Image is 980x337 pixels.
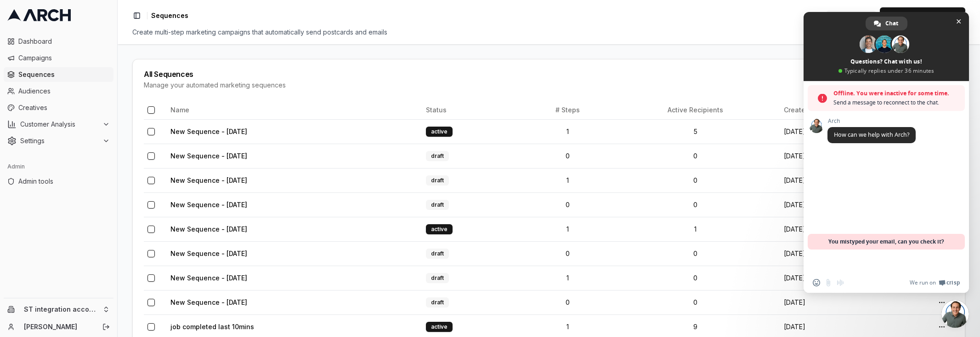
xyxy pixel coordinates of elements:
[4,84,113,99] a: Audiences
[780,241,869,266] td: [DATE]
[4,117,113,132] button: Customer Analysis
[885,17,898,30] span: Chat
[24,322,92,331] a: [PERSON_NAME]
[20,120,99,129] span: Customer Analysis
[827,118,916,124] span: Arch
[4,67,113,82] a: Sequences
[780,119,869,144] td: [DATE]
[426,297,449,308] div: draft
[167,101,422,119] th: Name
[611,266,781,290] td: 0
[426,200,449,210] div: draft
[170,250,247,257] a: New Sequence - [DATE]
[525,168,611,192] td: 1
[100,320,113,333] button: Log out
[4,51,113,65] a: Campaigns
[20,136,99,145] span: Settings
[866,17,907,30] a: Chat
[4,174,113,189] a: Admin tools
[426,273,449,283] div: draft
[525,266,611,290] td: 1
[426,322,453,332] div: active
[426,127,453,137] div: active
[941,300,969,328] a: Close chat
[525,290,611,314] td: 0
[780,101,869,119] th: Created
[525,144,611,168] td: 0
[151,11,188,20] span: Sequences
[422,101,525,119] th: Status
[4,302,113,317] button: ST integration account
[833,98,960,107] span: Send a message to reconnect to the chat.
[170,298,247,306] a: New Sequence - [DATE]
[880,7,965,24] a: Create Sequence
[910,279,936,286] span: We run on
[170,225,247,233] a: New Sequence - [DATE]
[833,89,960,98] span: Offline. You were inactive for some time.
[525,101,611,119] th: # Steps
[826,11,876,21] div: Email Sandbox
[18,70,110,79] span: Sequences
[611,241,781,266] td: 0
[611,290,781,314] td: 0
[170,128,247,135] a: New Sequence - [DATE]
[4,134,113,148] button: Settings
[525,241,611,266] td: 0
[170,201,247,209] a: New Sequence - [DATE]
[4,100,113,115] a: Creatives
[426,151,449,161] div: draft
[18,177,110,186] span: Admin tools
[4,34,113,49] a: Dashboard
[780,168,869,192] td: [DATE]
[780,144,869,168] td: [DATE]
[4,159,113,174] div: Admin
[132,28,965,37] div: Create multi-step marketing campaigns that automatically send postcards and emails
[834,131,909,139] span: How can we help with Arch?
[910,279,960,286] a: We run onCrisp
[946,279,960,286] span: Crisp
[525,119,611,144] td: 1
[18,103,110,112] span: Creatives
[611,144,781,168] td: 0
[611,168,781,192] td: 0
[426,175,449,186] div: draft
[170,323,254,331] a: job completed last 10mins
[18,87,110,96] span: Audiences
[611,192,781,217] td: 0
[18,53,110,63] span: Campaigns
[144,81,954,90] div: Manage your automated marketing sequences
[151,11,188,20] nav: breadcrumb
[780,192,869,217] td: [DATE]
[954,17,963,26] span: Close chat
[144,70,954,78] div: All Sequences
[611,217,781,241] td: 1
[170,152,247,160] a: New Sequence - [DATE]
[828,234,944,250] span: You mistyped your email, can you check it?
[525,217,611,241] td: 1
[611,119,781,144] td: 5
[780,217,869,241] td: [DATE]
[813,250,941,273] textarea: Compose your message...
[170,176,247,184] a: New Sequence - [DATE]
[525,192,611,217] td: 0
[18,37,110,46] span: Dashboard
[426,249,449,259] div: draft
[611,101,781,119] th: Active Recipients
[170,274,247,282] a: New Sequence - [DATE]
[426,224,453,234] div: active
[780,290,869,314] td: [DATE]
[780,266,869,290] td: [DATE]
[813,279,820,286] span: Insert an emoji
[24,305,99,314] span: ST integration account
